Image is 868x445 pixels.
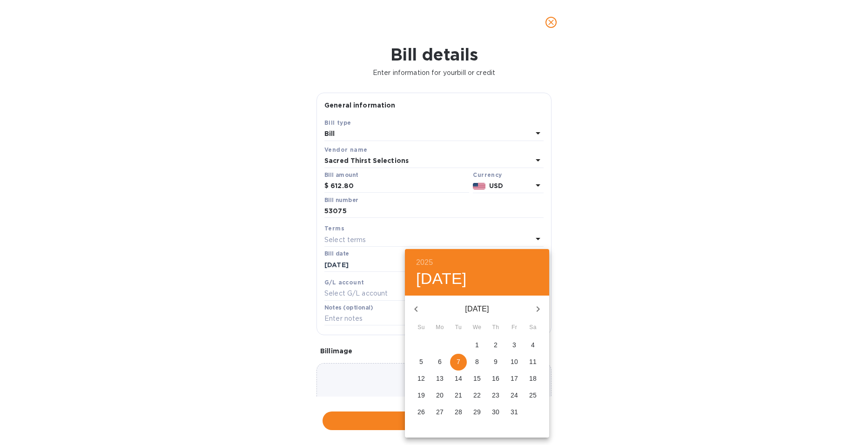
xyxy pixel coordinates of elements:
button: 21 [450,387,467,404]
p: 3 [512,340,516,350]
p: 15 [473,374,481,383]
p: 16 [492,374,499,383]
p: 7 [457,357,460,366]
p: 20 [436,391,444,400]
button: 3 [506,337,523,354]
button: 25 [525,387,541,404]
button: 8 [469,354,485,371]
button: [DATE] [416,269,467,289]
p: 30 [492,407,499,417]
button: 31 [506,404,523,421]
button: 29 [469,404,485,421]
p: 8 [475,357,479,366]
button: 20 [431,387,448,404]
span: Su [413,323,430,332]
button: 16 [487,371,504,387]
p: 2 [494,340,498,350]
span: Fr [506,323,523,332]
p: 6 [438,357,442,366]
button: 10 [506,354,523,371]
button: 28 [450,404,467,421]
button: 30 [487,404,504,421]
span: Mo [431,323,448,332]
p: 29 [473,407,481,417]
button: 5 [413,354,430,371]
span: We [469,323,485,332]
p: 31 [511,407,518,417]
button: 18 [525,371,541,387]
p: 5 [419,357,423,366]
button: 13 [431,371,448,387]
button: 9 [487,354,504,371]
p: 25 [529,391,537,400]
button: 7 [450,354,467,371]
button: 27 [431,404,448,421]
p: 10 [511,357,518,366]
button: 14 [450,371,467,387]
p: 14 [455,374,462,383]
button: 17 [506,371,523,387]
button: 26 [413,404,430,421]
button: 1 [469,337,485,354]
button: 2025 [416,256,433,269]
p: 26 [417,407,425,417]
button: 15 [469,371,485,387]
button: 19 [413,387,430,404]
button: 11 [525,354,541,371]
button: 4 [525,337,541,354]
p: 4 [531,340,535,350]
span: Sa [525,323,541,332]
button: 2 [487,337,504,354]
button: 23 [487,387,504,404]
span: Tu [450,323,467,332]
p: 21 [455,391,462,400]
button: 6 [431,354,448,371]
button: 24 [506,387,523,404]
p: 24 [511,391,518,400]
button: 22 [469,387,485,404]
p: 12 [417,374,425,383]
p: 18 [529,374,537,383]
p: 23 [492,391,499,400]
p: 9 [494,357,498,366]
p: 27 [436,407,444,417]
p: 28 [455,407,462,417]
p: 17 [511,374,518,383]
p: 22 [473,391,481,400]
p: 11 [529,357,537,366]
button: 12 [413,371,430,387]
p: 13 [436,374,444,383]
p: [DATE] [427,303,527,315]
p: 1 [475,340,479,350]
p: 19 [417,391,425,400]
span: Th [487,323,504,332]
